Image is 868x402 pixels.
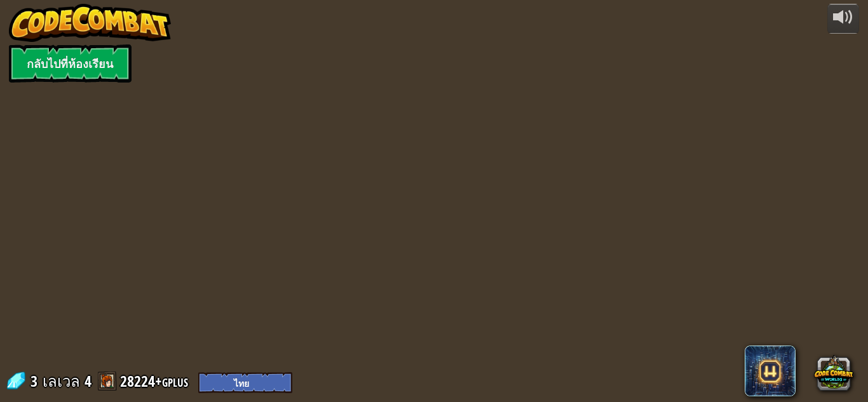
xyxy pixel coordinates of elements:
[43,371,80,392] span: เลเวล
[745,345,796,396] span: CodeCombat AI HackStack
[814,352,853,392] button: CodeCombat Worlds on Roblox
[827,4,859,34] button: ปรับระดับเสียง
[9,44,132,83] a: กลับไปที่ห้องเรียน
[31,371,41,391] span: 3
[9,4,172,42] img: CodeCombat - Learn how to code by playing a game
[120,371,192,391] a: 28224+gplus
[85,371,92,391] span: 4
